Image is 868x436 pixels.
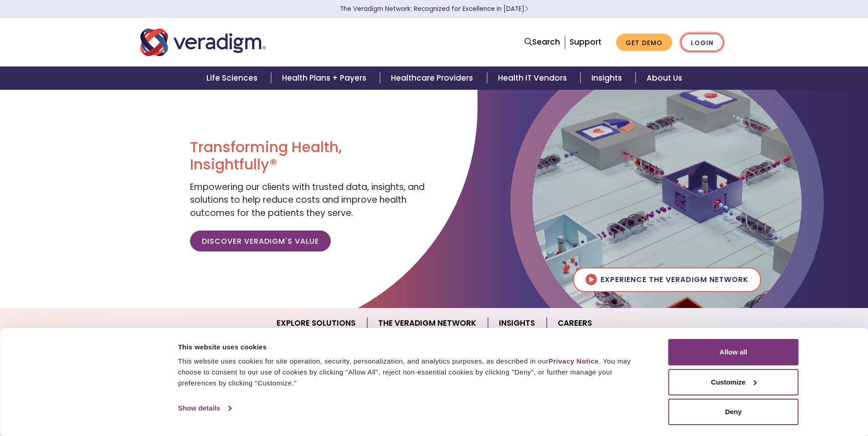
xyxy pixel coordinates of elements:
[340,5,529,13] a: The Veradigm Network: Recognized for Excellence in [DATE]Learn More
[636,67,693,90] a: About Us
[190,231,331,251] a: Discover Veradigm's Value
[190,138,427,174] h1: Transforming Health, Insightfully®
[668,369,799,395] button: Customize
[380,67,487,90] a: Healthcare Providers
[524,5,529,13] span: Learn More
[178,342,648,353] div: This website uses cookies
[178,356,648,389] div: This website uses cookies for site operation, security, personalization, and analytics purposes, ...
[580,67,636,90] a: Insights
[668,339,799,365] button: Allow all
[190,181,425,219] span: Empowering our clients with trusted data, insights, and solutions to help reduce costs and improv...
[668,399,799,425] button: Deny
[271,67,380,90] a: Health Plans + Payers
[178,401,231,415] a: Show details
[266,312,367,335] a: Explore Solutions
[195,67,271,90] a: Life Sciences
[570,36,601,47] a: Support
[524,36,560,48] a: Search
[547,312,603,335] a: Careers
[487,67,580,90] a: Health IT Vendors
[367,312,488,335] a: The Veradigm Network
[549,357,599,365] a: Privacy Notice
[488,312,547,335] a: Insights
[616,34,672,51] a: Get Demo
[140,27,266,57] img: Veradigm logo
[681,33,724,52] a: Login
